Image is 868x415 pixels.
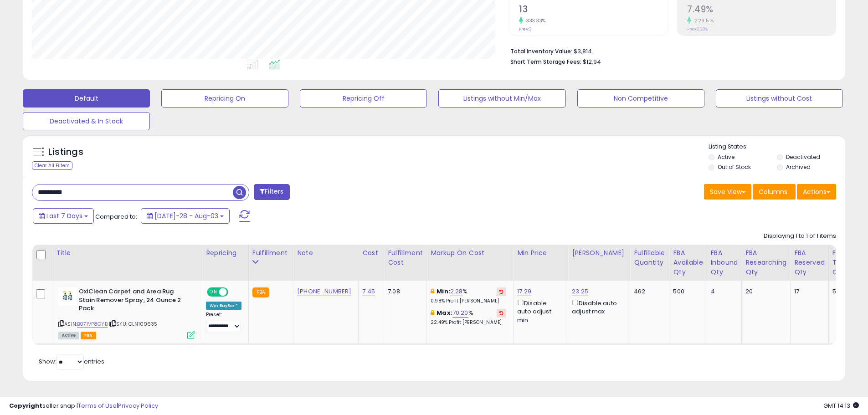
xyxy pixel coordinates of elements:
[572,248,626,258] div: [PERSON_NAME]
[745,287,783,296] div: 20
[572,298,623,316] div: Disable auto adjust max
[577,89,704,108] button: Non Competitive
[832,287,847,296] div: 512
[23,89,150,108] button: Default
[227,288,241,296] span: OFF
[362,248,380,258] div: Cost
[764,232,836,241] div: Displaying 1 to 1 of 1 items
[33,208,94,224] button: Last 7 Days
[95,212,137,221] span: Compared to:
[517,248,564,258] div: Min Price
[673,287,699,296] div: 500
[718,163,751,171] label: Out of Stock
[32,161,72,170] div: Clear All Filters
[58,287,195,338] div: ASIN:
[431,319,506,326] p: 22.49% Profit [PERSON_NAME]
[46,211,82,220] span: Last 7 Days
[716,89,843,108] button: Listings without Cost
[56,248,198,258] div: Title
[673,248,703,277] div: FBA Available Qty
[718,153,734,161] label: Active
[77,320,108,328] a: B071VP8GYB
[572,287,588,296] a: 23.25
[832,248,850,277] div: FBA Total Qty
[517,287,531,296] a: 17.29
[510,58,581,66] b: Short Term Storage Fees:
[797,184,836,200] button: Actions
[208,288,219,296] span: ON
[427,245,514,281] th: The percentage added to the cost of goods (COGS) that forms the calculator for Min & Max prices.
[437,308,452,317] b: Max:
[252,248,289,258] div: Fulfillment
[141,208,230,224] button: [DATE]-28 - Aug-03
[206,302,241,310] div: Win BuyBox *
[759,187,787,196] span: Columns
[704,184,751,200] button: Save View
[823,401,859,410] span: 2025-08-11 14:13 GMT
[161,89,288,108] button: Repricing On
[362,287,375,296] a: 7.45
[786,163,811,171] label: Archived
[9,401,42,410] strong: Copyright
[206,312,241,332] div: Preset:
[583,57,601,66] span: $12.94
[437,287,450,296] b: Min:
[438,89,565,108] button: Listings without Min/Max
[431,287,506,304] div: %
[517,298,561,324] div: Disable auto adjust min
[794,248,825,277] div: FBA Reserved Qty
[519,26,532,32] small: Prev: 3
[753,184,796,200] button: Columns
[58,332,79,339] span: All listings currently available for purchase on Amazon
[300,89,427,108] button: Repricing Off
[78,401,117,410] a: Terms of Use
[709,143,845,151] p: Listing States:
[79,287,190,315] b: OxiClean Carpet and Area Rug Stain Remover Spray, 24 Ounce 2 Pack
[252,287,269,297] small: FBA
[745,248,786,277] div: FBA Researching Qty
[81,332,96,339] span: FBA
[58,287,77,306] img: 4147QBY-C3L._SL40_.jpg
[786,153,820,161] label: Deactivated
[154,211,218,220] span: [DATE]-28 - Aug-03
[634,287,662,296] div: 462
[118,401,158,410] a: Privacy Policy
[431,298,506,304] p: 0.98% Profit [PERSON_NAME]
[109,320,158,328] span: | SKU: CLN109635
[39,357,104,366] span: Show: entries
[711,287,735,296] div: 4
[691,17,714,24] small: 228.51%
[452,308,468,318] a: 70.20
[431,248,509,258] div: Markup on Cost
[297,248,354,258] div: Note
[450,287,463,296] a: 2.28
[297,287,351,296] a: [PHONE_NUMBER]
[388,287,420,296] div: 7.08
[254,184,289,200] button: Filters
[687,4,836,16] h2: 7.49%
[687,26,708,32] small: Prev: 2.28%
[431,309,506,326] div: %
[794,287,822,296] div: 17
[523,17,546,24] small: 333.33%
[48,146,83,159] h5: Listings
[9,402,158,410] div: seller snap | |
[23,112,150,130] button: Deactivated & In Stock
[206,248,245,258] div: Repricing
[510,47,572,55] b: Total Inventory Value:
[711,248,738,277] div: FBA inbound Qty
[634,248,665,267] div: Fulfillable Quantity
[510,45,829,56] li: $3,814
[388,248,423,267] div: Fulfillment Cost
[519,4,668,16] h2: 13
